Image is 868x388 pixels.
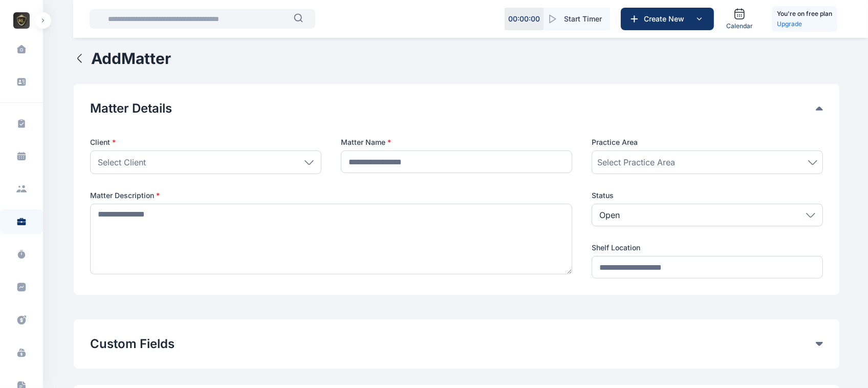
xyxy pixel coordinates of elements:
[90,336,816,352] button: Custom Fields
[599,209,620,221] p: Open
[90,100,816,117] button: Matter Details
[597,156,675,168] span: Select Practice Area
[592,137,638,147] span: Practice Area
[508,14,540,24] p: 00 : 00 : 00
[90,336,823,352] div: Custom Fields
[90,137,321,147] p: Client
[777,9,832,19] h5: You're on free plan
[592,243,823,253] label: Shelf Location
[726,22,753,30] span: Calendar
[91,49,171,68] h1: Add Matter
[564,14,602,24] span: Start Timer
[90,100,823,117] div: Matter Details
[544,8,610,30] button: Start Timer
[592,190,823,201] label: Status
[90,190,572,201] label: Matter Description
[74,49,171,68] button: AddMatter
[621,8,714,30] button: Create New
[640,14,693,24] span: Create New
[722,4,757,34] a: Calendar
[341,137,572,147] label: Matter Name
[777,19,832,29] a: Upgrade
[98,156,146,168] span: Select Client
